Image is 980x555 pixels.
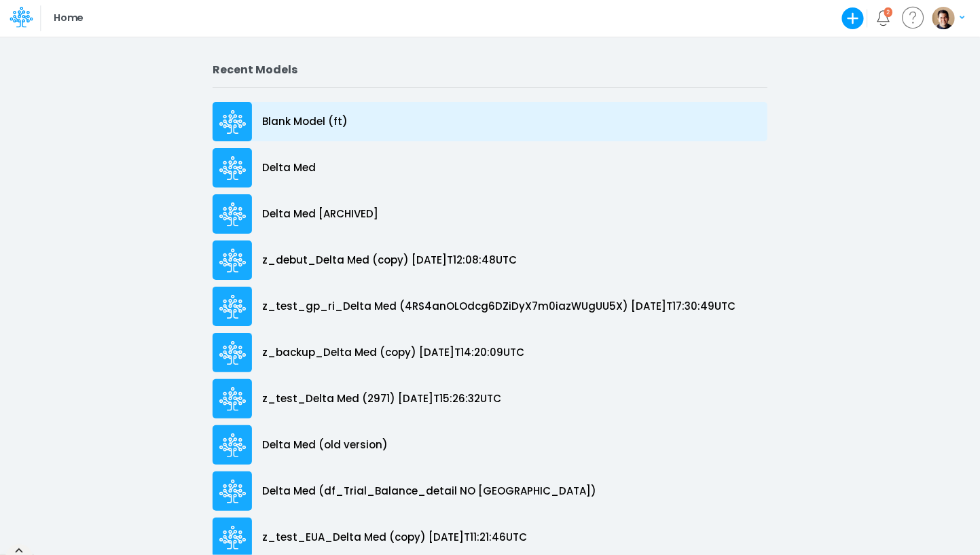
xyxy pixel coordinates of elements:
p: Delta Med [ARCHIVED] [262,207,378,222]
p: Home [54,11,83,26]
a: z_test_gp_ri_Delta Med (4RS4anOLOdcg6DZiDyX7m0iazWUgUU5X) [DATE]T17:30:49UTC [213,283,767,329]
a: Delta Med (old version) [213,422,767,468]
a: Notifications [875,10,891,26]
p: Delta Med [262,160,316,176]
p: z_test_Delta Med (2971) [DATE]T15:26:32UTC [262,391,501,407]
p: z_test_EUA_Delta Med (copy) [DATE]T11:21:46UTC [262,530,527,545]
a: Blank Model (ft) [213,99,767,145]
h2: Recent Models [213,63,767,76]
a: z_debut_Delta Med (copy) [DATE]T12:08:48UTC [213,237,767,283]
p: Blank Model (ft) [262,114,348,130]
a: Delta Med [ARCHIVED] [213,191,767,237]
p: Delta Med (old version) [262,437,388,453]
p: z_test_gp_ri_Delta Med (4RS4anOLOdcg6DZiDyX7m0iazWUgUU5X) [DATE]T17:30:49UTC [262,299,736,315]
p: Delta Med (df_Trial_Balance_detail NO [GEOGRAPHIC_DATA]) [262,484,596,499]
a: z_test_Delta Med (2971) [DATE]T15:26:32UTC [213,376,767,422]
a: Delta Med [213,145,767,191]
p: z_debut_Delta Med (copy) [DATE]T12:08:48UTC [262,253,517,268]
a: Delta Med (df_Trial_Balance_detail NO [GEOGRAPHIC_DATA]) [213,468,767,514]
div: 2 unread items [887,9,890,15]
a: z_backup_Delta Med (copy) [DATE]T14:20:09UTC [213,329,767,376]
p: z_backup_Delta Med (copy) [DATE]T14:20:09UTC [262,345,524,361]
